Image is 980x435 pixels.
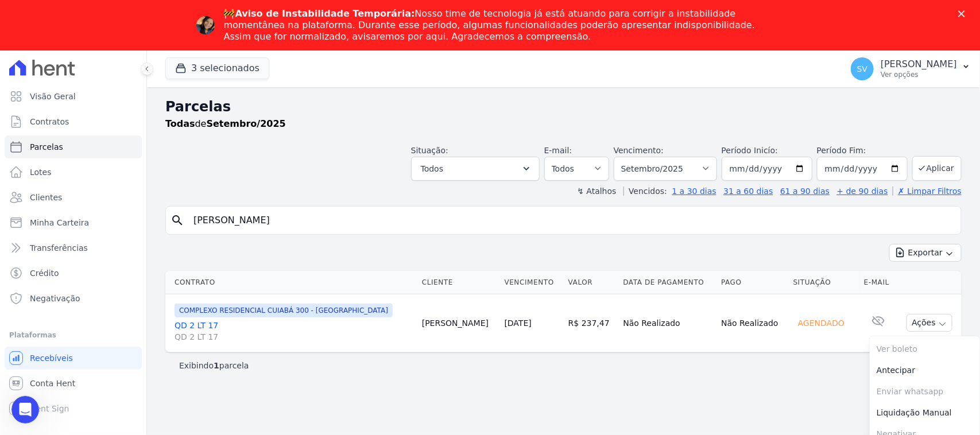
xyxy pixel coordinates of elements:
[30,293,80,304] span: Negativação
[171,213,184,227] i: search
[5,287,142,310] a: Negativação
[5,135,142,158] a: Parcelas
[5,186,142,209] a: Clientes
[235,8,415,19] b: Aviso de Instabilidade Temporária:
[5,347,142,370] a: Recebíveis
[175,331,413,343] span: QD 2 LT 17
[175,304,393,317] span: COMPLEXO RESIDENCIAL CUIABÁ 300 - [GEOGRAPHIC_DATA]
[411,157,540,181] button: Todos
[505,319,532,328] a: [DATE]
[5,236,142,259] a: Transferências
[30,192,62,203] span: Clientes
[619,294,717,352] td: Não Realizado
[165,117,286,131] p: de
[5,211,142,234] a: Minha Carteira
[817,145,908,157] label: Período Fim:
[165,57,269,79] button: 3 selecionados
[165,118,195,129] strong: Todas
[196,16,215,34] img: Profile image for Adriane
[30,242,88,254] span: Transferências
[30,166,52,178] span: Lotes
[224,8,766,42] div: 🚧 Nosso time de tecnologia já está atuando para corrigir a instabilidade momentânea na plataforma...
[870,339,980,360] span: Ver boleto
[30,116,69,127] span: Contratos
[175,320,413,343] a: QD 2 LT 17QD 2 LT 17
[30,267,59,279] span: Crédito
[30,352,73,364] span: Recebíveis
[623,187,667,196] label: Vencidos:
[5,262,142,285] a: Crédito
[411,146,448,155] label: Situação:
[5,372,142,395] a: Conta Hent
[881,70,957,79] p: Ver opções
[5,85,142,108] a: Visão Geral
[30,217,89,228] span: Minha Carteira
[889,244,962,262] button: Exportar
[5,161,142,184] a: Lotes
[5,110,142,133] a: Contratos
[842,53,980,85] button: SV [PERSON_NAME] Ver opções
[30,378,75,389] span: Conta Hent
[9,328,137,342] div: Plataformas
[672,187,716,196] a: 1 a 30 dias
[544,146,572,155] label: E-mail:
[958,10,970,17] div: Fechar
[723,187,773,196] a: 31 a 60 dias
[421,162,443,176] span: Todos
[207,118,286,129] strong: Setembro/2025
[500,271,564,294] th: Vencimento
[837,187,888,196] a: + de 90 dias
[417,271,500,294] th: Cliente
[564,271,619,294] th: Valor
[716,294,788,352] td: Não Realizado
[907,314,952,332] button: Ações
[857,65,867,73] span: SV
[793,315,849,331] div: Agendado
[619,271,717,294] th: Data de Pagamento
[11,396,39,424] iframe: Intercom live chat
[893,187,962,196] a: ✗ Limpar Filtros
[722,146,778,155] label: Período Inicío:
[881,59,957,70] p: [PERSON_NAME]
[165,271,417,294] th: Contrato
[577,187,616,196] label: ↯ Atalhos
[30,91,76,102] span: Visão Geral
[187,209,956,232] input: Buscar por nome do lote ou do cliente
[179,360,249,371] p: Exibindo parcela
[780,187,830,196] a: 61 a 90 dias
[789,271,859,294] th: Situação
[165,96,962,117] h2: Parcelas
[214,361,219,370] b: 1
[417,294,500,352] td: [PERSON_NAME]
[912,156,962,181] button: Aplicar
[614,146,664,155] label: Vencimento:
[716,271,788,294] th: Pago
[859,271,897,294] th: E-mail
[30,141,63,153] span: Parcelas
[564,294,619,352] td: R$ 237,47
